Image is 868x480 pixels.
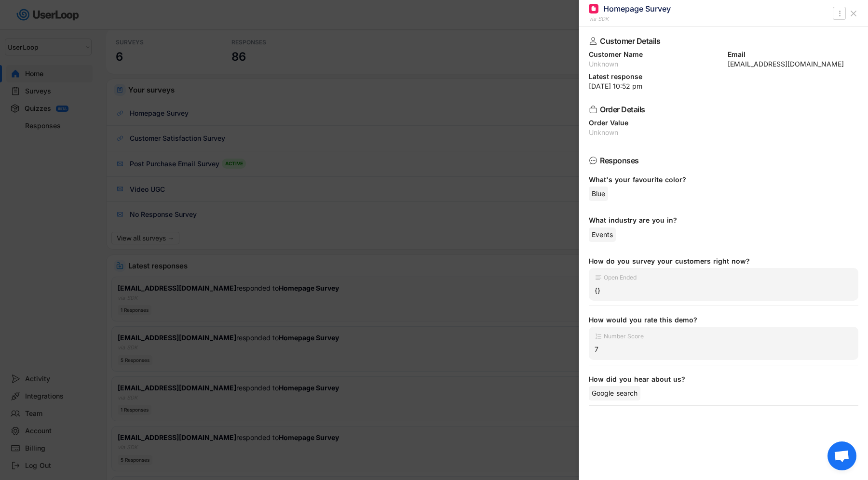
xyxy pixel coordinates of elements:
[589,375,851,384] div: How did you hear about us?
[589,216,851,225] div: What industry are you in?
[589,61,720,67] div: Unknown
[728,51,859,58] div: Email
[598,15,609,23] div: SDK
[604,333,644,339] div: Number Score
[595,286,853,295] div: {}
[595,345,853,354] div: 7
[589,386,640,400] div: Google search
[827,441,856,470] div: Open chat
[600,37,843,45] div: Customer Details
[600,157,843,164] div: Responses
[589,15,596,23] div: via
[589,187,608,201] div: Blue
[589,83,858,90] div: [DATE] 10:52 pm
[589,120,858,126] div: Order Value
[589,129,858,136] div: Unknown
[589,227,616,242] div: Events
[600,106,843,113] div: Order Details
[839,8,841,18] text: 
[728,61,859,67] div: [EMAIL_ADDRESS][DOMAIN_NAME]
[589,316,851,324] div: How would you rate this demo?
[604,275,637,280] div: Open Ended
[589,51,720,58] div: Customer Name
[603,3,671,14] div: Homepage Survey
[589,257,851,266] div: How do you survey your customers right now?
[835,8,844,19] button: 
[589,175,851,184] div: What's your favourite color?
[589,73,858,80] div: Latest response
